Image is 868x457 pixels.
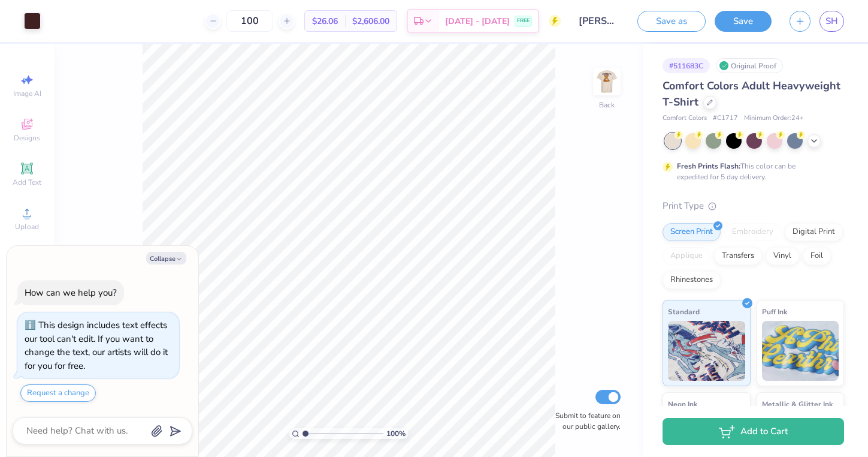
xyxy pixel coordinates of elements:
div: Foil [803,247,831,265]
span: Metallic & Glitter Ink [762,398,833,410]
div: Rhinestones [663,271,721,289]
span: 100 % [386,428,406,439]
a: SH [819,11,844,32]
div: Print Type [663,199,844,213]
span: $26.06 [312,15,338,28]
span: FREE [517,17,530,25]
span: [DATE] - [DATE] [445,15,510,28]
span: SH [825,14,838,28]
input: Untitled Design [570,9,628,33]
button: Collapse [146,252,186,264]
div: Screen Print [663,223,721,241]
button: Save [715,11,772,32]
span: Designs [14,133,40,143]
div: This design includes text effects our tool can't edit. If you want to change the text, our artist... [25,319,168,372]
div: Original Proof [716,58,783,73]
span: Upload [15,222,39,231]
div: This color can be expedited for 5 day delivery. [677,161,824,182]
div: Applique [663,247,710,265]
span: Puff Ink [762,305,787,318]
button: Request a change [20,384,96,402]
button: Save as [637,11,706,32]
span: Neon Ink [668,398,697,410]
div: How can we help you? [25,287,117,299]
img: Standard [668,321,745,381]
div: # 511683C [663,58,710,73]
div: Embroidery [724,223,781,241]
span: # C1717 [713,113,738,124]
label: Submit to feature on our public gallery. [549,410,621,432]
span: Minimum Order: 24 + [744,113,804,124]
strong: Fresh Prints Flash: [677,161,740,171]
div: Back [599,100,615,110]
button: Add to Cart [663,418,844,445]
img: Puff Ink [762,321,839,381]
span: Add Text [13,178,41,187]
div: Vinyl [766,247,799,265]
img: Back [595,70,619,94]
span: Image AI [13,89,41,98]
input: – – [226,10,273,32]
div: Transfers [714,247,762,265]
div: Digital Print [785,223,843,241]
span: $2,606.00 [352,15,389,28]
span: Comfort Colors [663,113,707,124]
span: Standard [668,305,700,318]
span: Comfort Colors Adult Heavyweight T-Shirt [663,79,840,109]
